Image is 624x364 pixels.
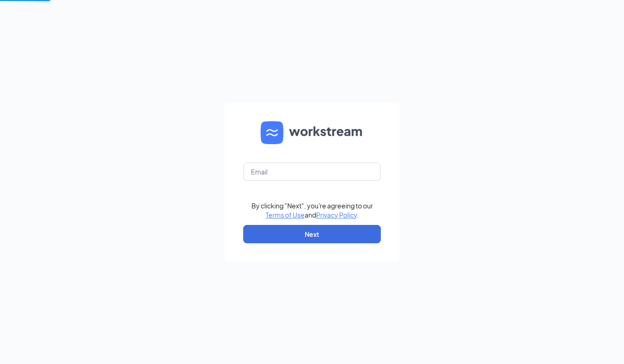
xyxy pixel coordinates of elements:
button: Next [243,225,381,243]
input: Email [243,162,381,181]
a: Privacy Policy [316,211,357,219]
div: By clicking "Next", you're agreeing to our and . [251,201,373,219]
a: Terms of Use [266,211,305,219]
img: WS logo and Workstream text [261,121,363,144]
